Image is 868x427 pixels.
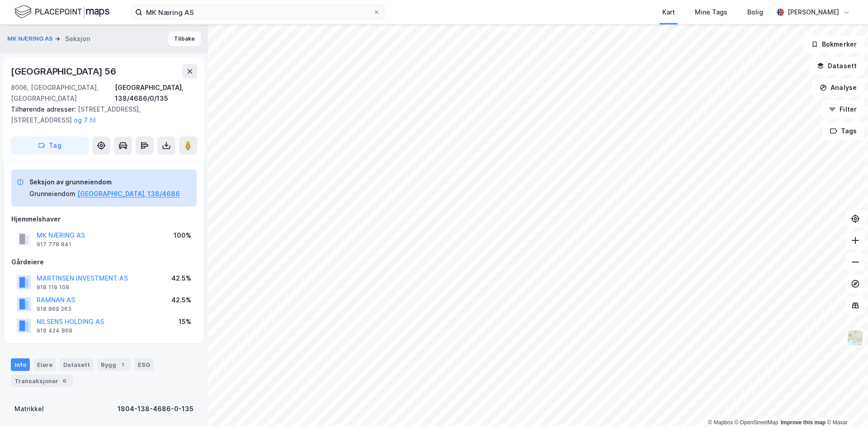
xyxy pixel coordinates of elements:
[115,82,197,104] div: [GEOGRAPHIC_DATA], 138/4686/0/135
[788,7,839,18] div: [PERSON_NAME]
[118,404,193,414] div: 1804-138-4686-0-135
[823,384,868,427] iframe: Chat Widget
[11,358,30,371] div: Info
[37,241,71,248] div: 917 778 841
[735,419,778,426] a: OpenStreetMap
[11,257,197,267] div: Gårdeiere
[781,419,826,426] a: Improve this map
[142,5,373,19] input: Søk på adresse, matrikkel, gårdeiere, leietakere eller personer
[747,7,763,18] div: Bolig
[7,34,55,43] button: MK NÆRING AS
[37,327,72,334] div: 919 424 869
[11,64,118,79] div: [GEOGRAPHIC_DATA] 56
[171,295,191,305] div: 42.5%
[168,32,201,46] button: Tilbake
[134,358,154,371] div: ESG
[29,177,180,188] div: Seksjon av grunneiendom
[33,358,56,371] div: Eiere
[60,376,69,385] div: 6
[821,100,864,118] button: Filter
[695,7,727,18] div: Mine Tags
[11,82,115,104] div: 8006, [GEOGRAPHIC_DATA], [GEOGRAPHIC_DATA]
[11,105,78,113] span: Tilhørende adresser:
[803,35,864,53] button: Bokmerker
[29,188,75,199] div: Grunneiendom
[179,316,191,327] div: 15%
[14,4,109,20] img: logo.f888ab2527a4732fd821a326f86c7f29.svg
[65,33,90,44] div: Seksjon
[11,214,197,225] div: Hjemmelshaver
[174,230,191,241] div: 100%
[60,358,94,371] div: Datasett
[37,284,69,291] div: 918 119 108
[809,57,864,75] button: Datasett
[37,305,71,313] div: 918 869 263
[118,360,127,369] div: 1
[812,79,864,97] button: Analyse
[77,188,180,199] button: [GEOGRAPHIC_DATA], 138/4686
[171,273,191,284] div: 42.5%
[11,375,73,387] div: Transaksjoner
[11,136,89,155] button: Tag
[708,419,733,426] a: Mapbox
[662,7,675,18] div: Kart
[823,384,868,427] div: Kontrollprogram for chat
[822,122,864,140] button: Tags
[11,104,190,126] div: [STREET_ADDRESS], [STREET_ADDRESS]
[14,404,44,414] div: Matrikkel
[847,329,864,347] img: Z
[97,358,131,371] div: Bygg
